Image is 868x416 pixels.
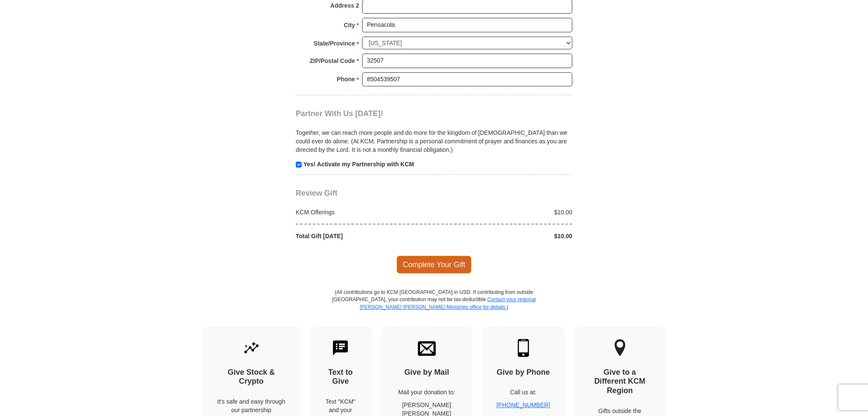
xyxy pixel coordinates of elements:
img: other-region [614,339,626,357]
a: Contact your regional [PERSON_NAME] [PERSON_NAME] Ministries office for details. [360,296,536,310]
span: Complete Your Gift [397,256,472,274]
h4: Give Stock & Crypto [217,368,286,386]
img: text-to-give.svg [331,339,349,357]
img: mobile.svg [514,339,532,357]
h4: Give to a Different KCM Region [589,368,651,396]
h4: Give by Phone [497,368,550,377]
span: Review Gift [296,189,337,197]
img: envelope.svg [418,339,436,357]
div: $10.00 [434,232,577,240]
div: Total Gift [DATE] [291,232,434,240]
div: $10.00 [434,208,577,217]
div: KCM Offerings [291,208,434,217]
strong: Yes! Activate my Partnership with KCM [303,161,414,168]
p: Together, we can reach more people and do more for the kingdom of [DEMOGRAPHIC_DATA] than we coul... [296,128,572,154]
strong: State/Province [314,37,355,49]
span: Partner With Us [DATE]! [296,109,383,118]
strong: ZIP/Postal Code [310,55,355,67]
p: (All contributions go to KCM [GEOGRAPHIC_DATA] in USD. If contributing from outside [GEOGRAPHIC_D... [332,289,536,326]
h4: Text to Give [324,368,357,386]
img: give-by-stock.svg [243,339,260,357]
strong: City [344,19,355,31]
p: Call us at: [497,388,550,396]
strong: Phone [337,73,355,85]
a: [PHONE_NUMBER] [497,402,550,408]
h4: Give by Mail [396,368,458,377]
p: Mail your donation to: [396,388,458,396]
